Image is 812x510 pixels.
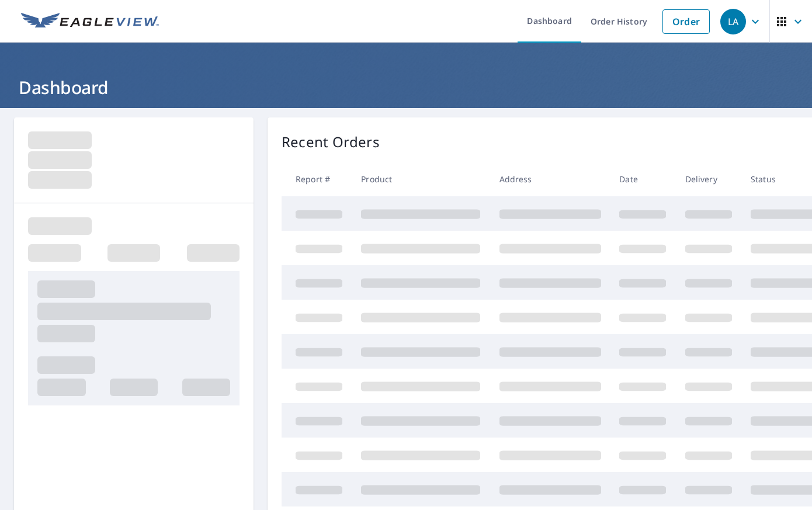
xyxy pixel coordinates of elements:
[490,162,610,196] th: Address
[21,13,159,30] img: EV Logo
[720,9,746,34] div: LA
[14,75,798,99] h1: Dashboard
[676,162,741,196] th: Delivery
[282,162,352,196] th: Report #
[282,131,380,152] p: Recent Orders
[610,162,675,196] th: Date
[662,9,710,34] a: Order
[352,162,490,196] th: Product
